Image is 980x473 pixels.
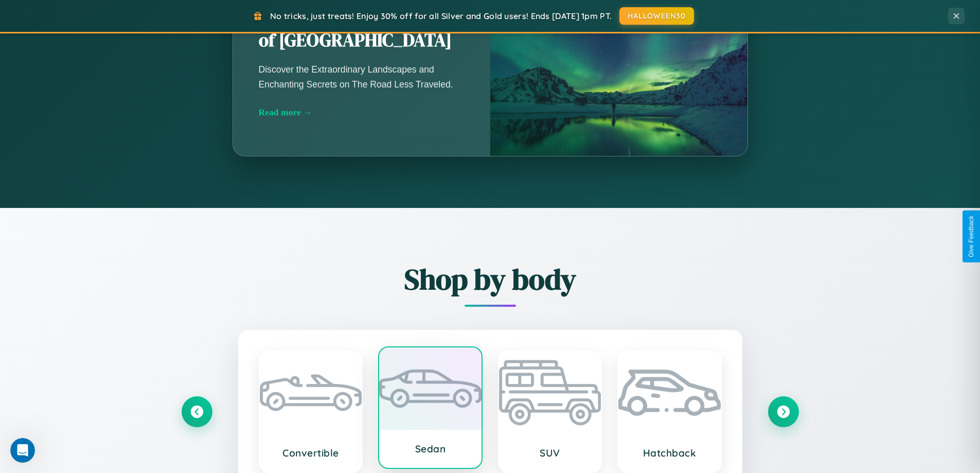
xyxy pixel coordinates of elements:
div: Read more → [259,107,465,118]
p: Discover the Extraordinary Landscapes and Enchanting Secrets on The Road Less Traveled. [259,62,465,91]
h3: SUV [509,447,591,459]
button: HALLOWEEN30 [619,7,694,25]
h3: Sedan [389,443,471,455]
span: No tricks, just treats! Enjoy 30% off for all Silver and Gold users! Ends [DATE] 1pm PT. [270,11,612,21]
iframe: Intercom live chat [10,438,35,463]
div: Give Feedback [968,216,975,257]
h2: Unearthing the Mystique of [GEOGRAPHIC_DATA] [259,5,465,52]
h3: Convertible [270,447,352,459]
h3: Hatchback [629,447,710,459]
h2: Shop by body [182,259,799,299]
